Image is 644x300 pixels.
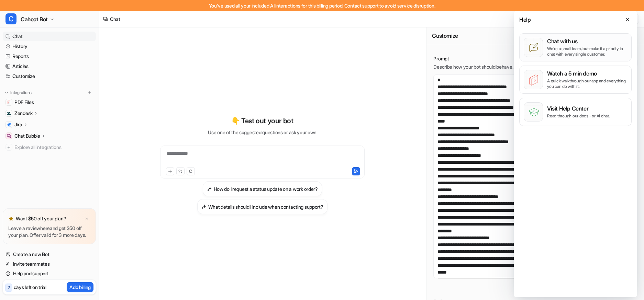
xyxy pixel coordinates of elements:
button: Gif picker [22,225,27,230]
p: Prompt [433,55,513,62]
a: PDF FilesPDF Files [3,97,96,107]
p: Watch a 5 min demo [547,70,627,77]
span: PDF Files [14,99,34,106]
p: Chat with us [547,38,627,45]
div: rklouda@cahoot.ai says… [5,12,132,51]
button: Emoji picker [11,225,16,230]
img: Zendesk [7,111,11,115]
img: menu_add.svg [87,90,92,95]
img: star [8,216,14,221]
p: We’re a small team, but make it a priority to chat with every single customer. [547,46,627,57]
textarea: Message… [6,210,132,222]
a: History [3,42,96,51]
div: Usage Limit Clarification: I'm implementing & testing the workarounds [PERSON_NAME] suggested, bu... [30,79,126,160]
p: Integrations [10,90,32,95]
p: A quick walkthrough our app and everything you can do with it. [547,78,627,89]
p: Visit Help Center [547,105,610,112]
button: How do I request a status update on a work order?How do I request a status update on a work order? [203,181,322,196]
div: Thank you for the helpful call with [PERSON_NAME] earlier. I wanted to follow up on two items:Usa... [25,51,132,228]
a: Explore all integrations [3,142,96,152]
p: Jira [14,121,22,128]
button: go back [4,3,18,16]
a: Chat [3,32,96,41]
h1: eesel [33,3,48,9]
a: Invite teammates [3,259,96,269]
button: What details should I include when contacting support?What details should I include when contacti... [197,199,327,214]
p: 2 [8,285,10,291]
button: Send a message… [118,222,129,233]
p: Want $50 off your plan? [16,215,66,222]
div: Thank you for the helpful call with [PERSON_NAME] earlier. I wanted to follow up on two items: [30,55,126,76]
span: Contact support [344,3,379,9]
img: Chat Bubble [7,134,11,138]
button: Upload attachment [33,225,38,230]
img: x [85,217,89,221]
div: Chat [110,15,120,23]
img: explore all integrations [5,144,12,151]
p: Describe how your bot should behave. [433,64,513,70]
img: PDF Files [7,100,11,104]
p: Zendesk [14,110,33,117]
button: Chat with usWe’re a small team, but make it a priority to chat with every single customer. [519,33,632,61]
p: Add billing [69,284,91,291]
h3: How do I request a status update on a work order? [214,185,318,193]
a: Articles [3,61,96,71]
p: Leave a review and get $50 off your plan. Offer valid for 3 more days. [8,225,90,239]
h2: Customize [432,32,458,39]
button: Start recording [44,225,49,230]
span: C [5,13,16,24]
a: Create a new Bot [3,250,96,259]
a: Customize [3,71,96,81]
p: Use one of the suggested questions or ask your own [208,129,317,136]
div: rklouda@cahoot.ai says… [5,51,132,228]
img: How do I request a status update on a work order? [207,186,212,192]
span: Help [519,15,531,24]
h3: What details should I include when contacting support? [208,203,323,210]
img: What details should I include when contacting support? [201,204,206,209]
p: Read through our docs - or AI chat. [547,113,610,119]
button: Integrations [3,89,34,96]
span: Explore all integrations [14,142,93,153]
p: Active 3h ago [33,9,64,15]
div: Agent Assignment Bug (Ongoing): We're still experiencing the issue we discussed where the "leave_... [30,163,126,223]
button: Home [108,3,121,16]
p: 👇 Test out your bot [231,116,293,126]
button: Add billing [67,282,93,292]
a: Help and support [3,269,96,278]
img: Profile image for eesel [20,4,31,15]
a: here [40,225,50,231]
div: Close [121,3,133,15]
p: days left on trial [14,284,46,291]
button: Watch a 5 min demoA quick walkthrough our app and everything you can do with it. [519,66,632,94]
span: Cahoot Bot [21,14,48,24]
a: Reports [3,51,96,61]
img: expand menu [4,90,9,95]
button: Visit Help CenterRead through our docs - or AI chat. [519,98,632,126]
p: Chat Bubble [14,132,40,139]
img: Jira [7,123,11,127]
